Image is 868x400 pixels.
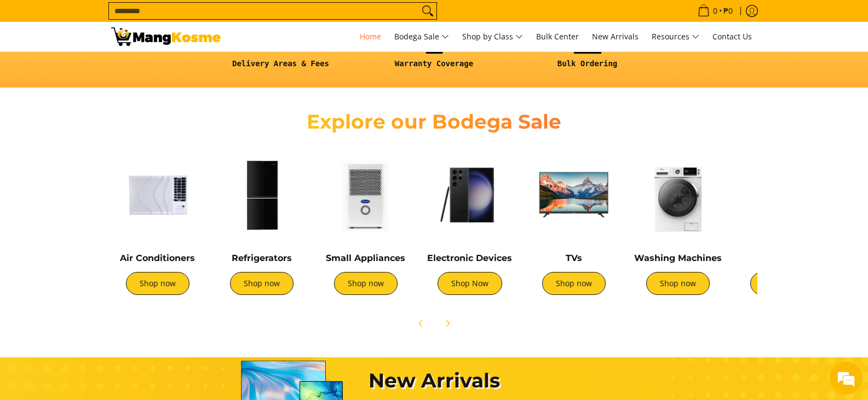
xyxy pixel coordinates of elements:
span: • [694,5,736,17]
img: Cookers [735,148,829,241]
img: Mang Kosme: Your Home Appliances Warehouse Sale Partner! [111,27,221,46]
a: New Arrivals [587,22,644,51]
a: Home [354,22,387,51]
img: TVs [527,148,620,241]
span: Contact Us [712,31,752,42]
span: Shop by Class [462,30,523,44]
a: Refrigerators [232,253,292,263]
a: Bulk Center [531,22,584,51]
button: Previous [409,311,433,335]
a: Shop Now [438,272,502,295]
nav: Main Menu [232,22,757,51]
a: Shop now [750,272,814,295]
a: Shop now [646,272,710,295]
span: Resources [652,30,699,44]
img: Air Conditioners [111,148,204,241]
a: Washing Machines [634,253,722,263]
span: New Arrivals [592,31,639,42]
span: ₱0 [722,7,734,15]
a: Resources [646,22,705,51]
a: TVs [566,253,582,263]
h2: Explore our Bodega Sale [275,109,593,134]
img: Washing Machines [631,148,725,241]
a: Small Appliances [326,253,405,263]
button: Search [419,3,436,19]
a: Shop now [542,272,606,295]
span: Home [360,31,381,42]
img: Electronic Devices [423,148,516,241]
a: Shop by Class [457,22,528,51]
a: Contact Us [707,22,757,51]
img: Refrigerators [215,148,308,241]
a: Bodega Sale [389,22,455,51]
a: Air Conditioners [120,253,195,263]
span: Bodega Sale [394,30,449,44]
img: Small Appliances [319,148,412,241]
a: Shop now [230,272,294,295]
a: Shop now [334,272,398,295]
span: Bulk Center [536,31,579,42]
a: Electronic Devices [427,253,512,263]
a: Shop now [126,272,189,295]
button: Next [435,311,459,335]
span: 0 [711,7,719,15]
